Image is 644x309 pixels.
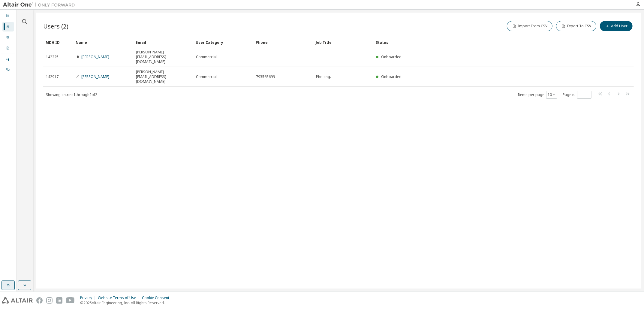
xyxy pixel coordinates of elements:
a: [PERSON_NAME] [81,74,109,79]
div: Website Terms of Use [98,295,142,300]
img: linkedin.svg [56,297,62,304]
a: [PERSON_NAME] [81,54,109,59]
span: Phd eng. [316,74,331,79]
div: Users [2,22,14,31]
span: Commercial [196,55,217,59]
button: Export To CSV [556,21,596,31]
span: Showing entries 1 through 2 of 2 [46,92,97,97]
span: Users (2) [43,22,68,30]
img: Altair One [3,2,78,8]
div: User Category [196,37,251,47]
div: Status [376,37,598,47]
div: Name [76,37,131,47]
span: 142917 [46,74,59,79]
span: Commercial [196,74,217,79]
div: User Profile [2,33,14,42]
span: Onboarded [381,54,402,59]
p: © 2025 Altair Engineering, Inc. All Rights Reserved. [80,300,173,305]
img: instagram.svg [46,297,53,304]
div: Managed [2,55,14,64]
img: altair_logo.svg [2,297,33,304]
div: Cookie Consent [142,295,173,300]
span: 142225 [46,55,59,59]
span: 793565699 [256,74,275,79]
div: Company Profile [2,43,14,53]
div: Phone [256,37,311,47]
button: 10 [548,92,556,97]
div: Job Title [316,37,371,47]
div: MDH ID [46,37,71,47]
div: Privacy [80,295,98,300]
img: youtube.svg [66,297,75,304]
img: facebook.svg [36,297,43,304]
div: On Prem [2,65,14,74]
span: [PERSON_NAME][EMAIL_ADDRESS][DOMAIN_NAME] [136,70,191,84]
div: Dashboard [2,11,14,21]
span: Page n. [563,91,591,99]
span: Items per page [518,91,557,99]
span: [PERSON_NAME][EMAIL_ADDRESS][DOMAIN_NAME] [136,50,191,64]
button: Add User [600,21,633,31]
div: Email [136,37,191,47]
button: Import From CSV [507,21,552,31]
span: Onboarded [381,74,402,79]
